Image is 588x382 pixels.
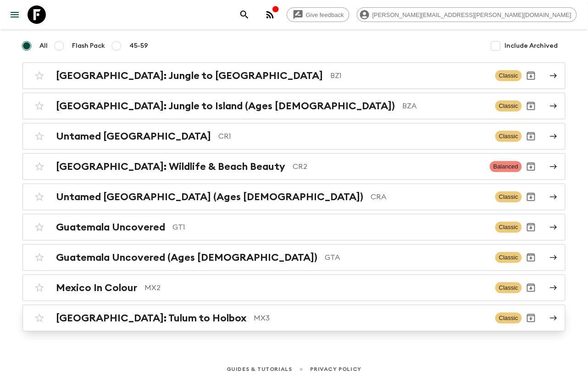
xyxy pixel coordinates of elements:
p: BZA [402,101,488,112]
span: Flash Pack [72,41,105,51]
span: 45-59 [129,41,148,51]
span: Classic [495,70,522,81]
a: Privacy Policy [311,365,361,375]
a: Guatemala Uncovered (Ages [DEMOGRAPHIC_DATA])GTAClassicArchive [22,244,566,271]
span: Give feedback [301,11,349,18]
h2: Guatemala Uncovered (Ages [DEMOGRAPHIC_DATA]) [56,252,317,264]
button: Archive [522,279,540,297]
span: All [39,41,48,51]
a: Guatemala UncoveredGT1ClassicArchive [22,214,566,241]
span: Balanced [490,161,522,172]
h2: Untamed [GEOGRAPHIC_DATA] (Ages [DEMOGRAPHIC_DATA]) [56,191,363,203]
p: CR1 [218,131,488,142]
a: [GEOGRAPHIC_DATA]: Jungle to [GEOGRAPHIC_DATA]BZ1ClassicArchive [22,62,566,89]
a: [GEOGRAPHIC_DATA]: Tulum to HolboxMX3ClassicArchive [22,305,566,331]
a: Guides & Tutorials [227,365,292,375]
a: [GEOGRAPHIC_DATA]: Wildlife & Beach BeautyCR2BalancedArchive [22,153,566,180]
button: menu [6,6,24,24]
button: Archive [522,188,540,206]
h2: Guatemala Uncovered [56,221,165,233]
button: Archive [522,127,540,146]
button: Archive [522,97,540,115]
a: Untamed [GEOGRAPHIC_DATA]CR1ClassicArchive [22,123,566,150]
p: MX3 [254,313,488,324]
p: CR2 [293,161,483,172]
button: Archive [522,248,540,267]
p: MX2 [144,282,488,293]
button: Archive [522,157,540,176]
h2: [GEOGRAPHIC_DATA]: Wildlife & Beach Beauty [56,161,285,173]
button: search adventures [235,6,254,24]
button: Archive [522,218,540,236]
span: Classic [495,313,522,324]
a: Give feedback [287,7,349,22]
p: GT1 [172,222,488,233]
p: CRA [371,191,488,202]
h2: Untamed [GEOGRAPHIC_DATA] [56,130,211,142]
span: Include Archived [505,41,558,51]
p: BZ1 [330,70,488,81]
button: Archive [522,67,540,85]
h2: [GEOGRAPHIC_DATA]: Jungle to [GEOGRAPHIC_DATA] [56,70,323,82]
span: Classic [495,101,522,112]
span: Classic [495,191,522,202]
span: Classic [495,131,522,142]
div: [PERSON_NAME][EMAIL_ADDRESS][PERSON_NAME][DOMAIN_NAME] [357,7,577,22]
h2: [GEOGRAPHIC_DATA]: Jungle to Island (Ages [DEMOGRAPHIC_DATA]) [56,100,395,112]
h2: Mexico In Colour [56,282,137,294]
span: Classic [495,282,522,293]
a: Mexico In ColourMX2ClassicArchive [22,275,566,301]
span: Classic [495,252,522,263]
a: Untamed [GEOGRAPHIC_DATA] (Ages [DEMOGRAPHIC_DATA])CRAClassicArchive [22,184,566,210]
p: GTA [325,252,488,263]
span: [PERSON_NAME][EMAIL_ADDRESS][PERSON_NAME][DOMAIN_NAME] [367,11,577,18]
span: Classic [495,222,522,233]
h2: [GEOGRAPHIC_DATA]: Tulum to Holbox [56,312,246,324]
a: [GEOGRAPHIC_DATA]: Jungle to Island (Ages [DEMOGRAPHIC_DATA])BZAClassicArchive [22,93,566,119]
button: Archive [522,309,540,327]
